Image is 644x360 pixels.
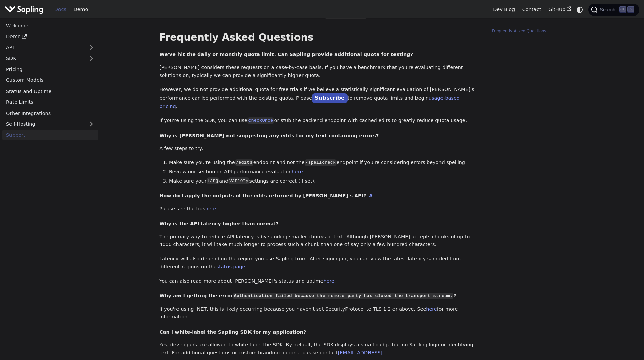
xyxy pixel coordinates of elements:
a: GitHub [545,4,575,15]
a: Other Integrations [2,108,98,118]
a: usage-based pricing [159,95,460,109]
a: Contact [519,4,545,15]
code: [EMAIL_ADDRESS] [324,12,367,19]
a: Status and Uptime [2,86,98,96]
a: Docs [51,4,70,15]
h4: Why is the API latency higher than normal? [159,221,477,227]
a: Subscribe [312,93,348,103]
h4: Why is [PERSON_NAME] not suggesting any edits for my text containing errors? [159,133,477,139]
p: The primary way to reduce API latency is by sending smaller chunks of text. Although [PERSON_NAME... [159,233,477,249]
a: Custom Models [2,75,98,85]
code: /edits [235,159,253,166]
a: Direct link to How do I apply the outputs of the edits returned by Sapling's API? [366,193,373,198]
button: Expand sidebar category 'API' [85,43,98,52]
img: Sapling.ai [5,5,43,15]
li: Make sure your and settings are correct (if set). [169,177,477,185]
button: Expand sidebar category 'SDK' [85,53,98,63]
a: Rate Limits [2,97,98,107]
li: Make sure you're using the endpoint and not the endpoint if you're considering errors beyond spel... [169,159,477,167]
p: Latency will also depend on the region you use Sapling from. After signing in, you can view the l... [159,255,477,271]
p: You can also read more about [PERSON_NAME]'s status and uptime . [159,277,477,285]
code: variety [228,177,249,184]
a: Pricing [2,65,98,74]
a: Self-Hosting [2,119,98,129]
h4: We've hit the daily or monthly quota limit. Can Sapling provide additional quota for testing? [159,51,477,57]
code: Authentication failed because the remote party has closed the transport stream. [233,293,453,299]
p: [PERSON_NAME] considers these requests on a case-by-case basis. If you have a benchmark that you'... [159,64,477,80]
h4: Why am I getting the error ? [159,293,477,299]
code: lang [207,177,219,184]
a: status page [217,264,245,269]
p: Yes, developers are allowed to white-label the SDK. By default, the SDK displays a small badge bu... [159,341,477,357]
a: Demo [70,4,92,15]
a: here [324,278,334,284]
p: However, we do not provide additional quota for free trials if we believe a statistically signifi... [159,86,477,111]
p: If you're using the SDK, you can use or stub the backend endpoint with cached edits to greatly re... [159,117,477,125]
a: Demo [2,32,98,42]
a: [EMAIL_ADDRESS] [338,350,382,355]
a: Welcome [2,21,98,30]
a: here [426,306,437,312]
li: Review our section on API performance evaluation . [169,168,477,176]
code: /spellcheck [305,159,337,166]
p: If you're using .NET, this is likely occurring because you haven't set SecurityProtocol to TLS 1.... [159,305,477,321]
span: Search [598,7,619,13]
a: SDK [2,53,85,63]
h4: Can I white-label the Sapling SDK for my application? [159,329,477,335]
a: Dev Blog [489,4,518,15]
h2: Frequently Asked Questions [159,31,477,44]
button: Search (Ctrl+K) [588,4,639,16]
button: Switch between dark and light mode (currently system mode) [575,5,585,15]
a: API [2,43,85,52]
a: Frequently Asked Questions [492,28,583,34]
a: Sapling.ai [5,5,46,15]
p: Please see the tips . [159,205,477,213]
a: Support [2,130,98,140]
kbd: K [627,6,634,13]
code: checkOnce [247,117,274,124]
a: here [205,206,216,211]
h4: How do I apply the outputs of the edits returned by [PERSON_NAME]'s API? [159,193,477,199]
a: checkOnce [247,118,274,123]
p: A few steps to try: [159,145,477,153]
a: here [292,169,303,174]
